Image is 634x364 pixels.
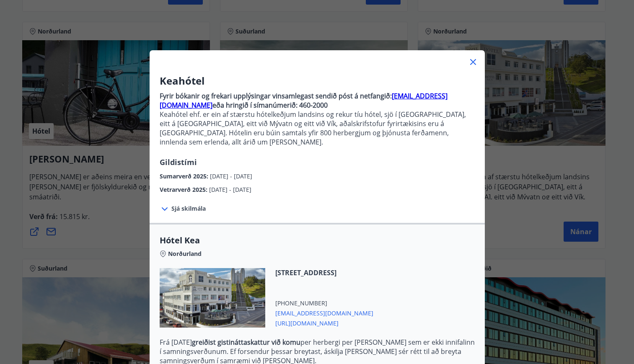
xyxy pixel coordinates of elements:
p: Keahótel ehf. er ein af stærstu hótelkeðjum landsins og rekur tíu hótel, sjö í [GEOGRAPHIC_DATA],... [160,110,475,147]
h3: Keahótel [160,74,475,88]
span: [PHONE_NUMBER] [275,299,373,307]
span: [STREET_ADDRESS] [275,268,373,277]
span: Vetrarverð 2025 : [160,186,209,194]
strong: Fyrir bókanir og frekari upplýsingar vinsamlegast sendið póst á netfangið: [160,91,392,101]
span: [DATE] - [DATE] [209,186,251,194]
span: Sumarverð 2025 : [160,172,210,180]
span: [URL][DOMAIN_NAME] [275,318,373,328]
span: [EMAIL_ADDRESS][DOMAIN_NAME] [275,307,373,318]
span: Hótel Kea [160,235,475,246]
span: Norðurland [168,250,202,258]
span: Sjá skilmála [171,204,206,213]
strong: greiðist gistináttaskattur við komu [192,338,300,347]
strong: eða hringið í símanúmerið: 460-2000 [212,101,328,110]
a: [EMAIL_ADDRESS][DOMAIN_NAME] [160,91,448,110]
span: [DATE] - [DATE] [210,172,252,180]
span: Gildistími [160,157,197,167]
